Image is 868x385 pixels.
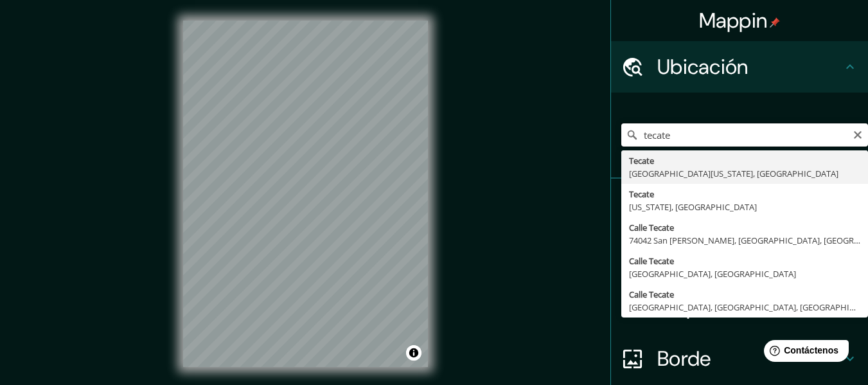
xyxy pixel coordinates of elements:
[754,335,854,371] iframe: Lanzador de widgets de ayuda
[406,345,421,361] button: Activar o desactivar atribución
[629,222,674,233] font: Calle Tecate
[699,7,768,34] font: Mappin
[629,201,757,213] font: [US_STATE], [GEOGRAPHIC_DATA]
[629,168,838,179] font: [GEOGRAPHIC_DATA][US_STATE], [GEOGRAPHIC_DATA]
[611,282,868,333] div: Disposición
[629,255,674,267] font: Calle Tecate
[621,123,868,147] input: Elige tu ciudad o zona
[611,333,868,384] div: Borde
[853,128,863,140] button: Claro
[629,188,654,200] font: Tecate
[183,21,428,367] canvas: Mapa
[611,230,868,282] div: Estilo
[657,345,711,372] font: Borde
[611,41,868,93] div: Ubicación
[629,155,654,166] font: Tecate
[657,53,748,80] font: Ubicación
[629,289,674,300] font: Calle Tecate
[629,268,796,280] font: [GEOGRAPHIC_DATA], [GEOGRAPHIC_DATA]
[611,179,868,230] div: Patas
[770,17,780,28] img: pin-icon.png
